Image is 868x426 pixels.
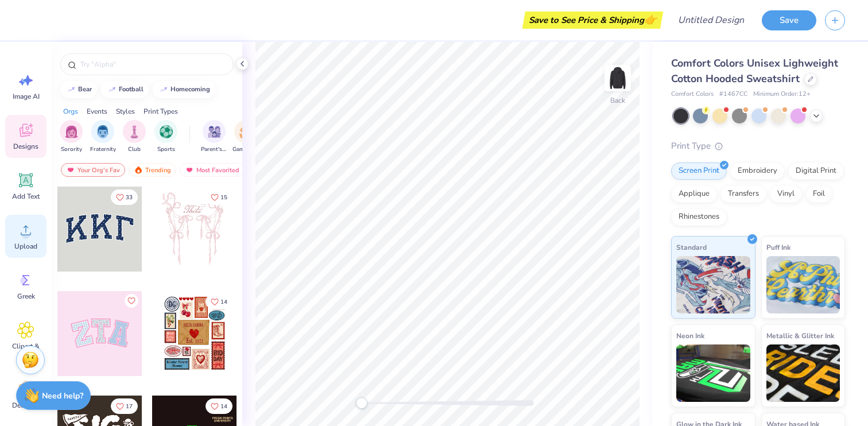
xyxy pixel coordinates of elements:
div: filter for Sorority [60,120,83,154]
span: Neon Ink [676,330,704,342]
span: 14 [220,404,227,409]
div: bear [78,86,92,92]
span: Metallic & Glitter Ink [766,330,834,342]
span: 14 [220,299,227,305]
span: 17 [126,404,133,409]
strong: Need help? [42,390,83,401]
span: Comfort Colors Unisex Lighweight Cotton Hooded Sweatshirt [671,56,838,86]
div: Back [610,95,625,106]
span: # 1467CC [719,90,747,99]
img: Game Day Image [239,125,253,138]
span: 33 [126,195,133,200]
div: Digital Print [788,162,844,180]
div: Applique [671,185,717,203]
span: Decorate [12,401,40,410]
div: Print Types [144,106,178,117]
div: Most Favorited [180,163,245,177]
div: Print Type [671,140,845,153]
button: football [101,81,149,98]
input: Untitled Design [669,9,753,32]
div: Orgs [63,106,78,117]
button: Like [206,294,232,309]
div: Embroidery [730,162,785,180]
span: Club [128,145,141,154]
img: Parent's Weekend Image [208,125,221,138]
input: Try "Alpha" [79,59,226,70]
span: Clipart & logos [7,342,45,360]
div: filter for Game Day [232,120,259,154]
span: Sorority [61,145,82,154]
span: Puff Ink [766,241,790,253]
span: Parent's Weekend [201,145,227,154]
div: filter for Sports [154,120,177,154]
span: Image AI [13,92,40,101]
img: Back [606,67,629,90]
span: Standard [676,241,707,253]
span: Minimum Order: 12 + [753,90,811,99]
button: Like [206,398,232,414]
div: Vinyl [770,185,802,203]
button: filter button [201,120,227,154]
img: trend_line.gif [159,86,168,93]
button: Save [762,10,816,30]
span: Game Day [232,145,259,154]
span: 👉 [644,13,657,26]
button: Like [206,189,232,205]
img: Standard [676,256,750,313]
div: Your Org's Fav [61,163,125,177]
span: Comfort Colors [671,90,714,99]
span: Sports [157,145,175,154]
button: Like [111,189,138,205]
div: filter for Fraternity [90,120,116,154]
button: Like [125,294,138,308]
div: homecoming [170,86,210,92]
img: Sorority Image [65,125,78,138]
img: Metallic & Glitter Ink [766,344,840,402]
span: Designs [13,142,38,151]
div: filter for Parent's Weekend [201,120,227,154]
div: football [119,86,144,92]
button: filter button [232,120,259,154]
span: 15 [220,195,227,200]
div: Accessibility label [356,397,367,409]
div: Events [87,106,107,117]
span: Greek [17,292,35,301]
div: Styles [116,106,135,117]
button: filter button [90,120,116,154]
img: Neon Ink [676,344,750,402]
div: Save to See Price & Shipping [525,11,660,29]
button: filter button [60,120,83,154]
span: Add Text [12,192,40,201]
img: Fraternity Image [96,125,109,138]
button: Like [111,398,138,414]
div: Foil [805,185,832,203]
img: Puff Ink [766,256,840,313]
div: Trending [129,163,176,177]
img: most_fav.gif [66,166,75,174]
img: Sports Image [160,125,173,138]
button: homecoming [153,81,215,98]
div: Screen Print [671,162,727,180]
img: trend_line.gif [67,86,76,93]
span: Fraternity [90,145,116,154]
img: Club Image [128,125,141,138]
button: filter button [154,120,177,154]
img: trend_line.gif [107,86,117,93]
img: trending.gif [134,166,143,174]
button: bear [60,81,97,98]
div: Rhinestones [671,208,727,226]
button: filter button [123,120,146,154]
div: Transfers [720,185,766,203]
div: filter for Club [123,120,146,154]
img: most_fav.gif [185,166,194,174]
span: Upload [14,242,37,251]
